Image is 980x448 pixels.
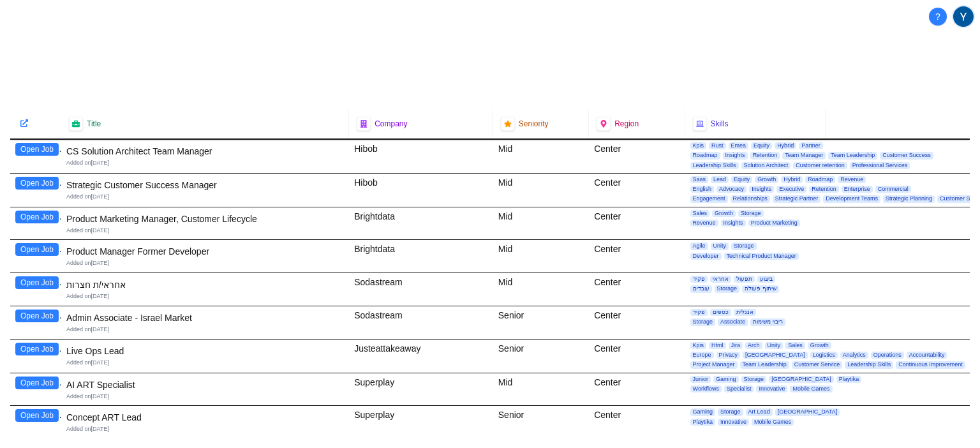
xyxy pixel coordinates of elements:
span: Innovative [756,385,787,392]
span: Team Leadership [828,152,877,159]
div: Hibob [349,140,493,173]
button: Open Job [15,310,59,322]
div: Mid [493,174,589,207]
div: Center [589,140,685,173]
span: [GEOGRAPHIC_DATA] [769,376,834,383]
div: Admin Associate - Israel Market [66,311,344,324]
span: Product Marketing [748,220,800,227]
span: Seniority [519,119,549,129]
div: Live Ops Lead [66,345,344,357]
span: Project Manager [690,361,738,368]
div: Added on [DATE] [66,292,344,301]
div: Brightdata [349,207,493,240]
span: Continuous Improvement [896,361,965,368]
div: Center [589,306,685,339]
div: Product Manager Former Developer [66,245,344,258]
span: כספים [710,309,731,316]
span: שיתוף פעולה [742,285,779,292]
span: Team Leadership [740,361,789,368]
span: Storage [718,408,743,415]
span: Kpis [690,142,707,149]
div: Center [589,174,685,207]
span: Unity [765,342,783,349]
span: Retention [750,152,780,159]
div: Center [589,273,685,306]
span: Solution Architect [741,162,791,169]
span: Advocacy [716,186,746,193]
span: Hybrid [781,176,803,183]
span: Enterprise [842,186,873,193]
span: Revenue [690,220,718,227]
span: Jira [729,342,743,349]
button: Open Job [15,343,59,355]
div: Senior [493,306,589,339]
div: Senior [493,406,589,438]
span: Retention [809,186,839,193]
div: Mid [493,273,589,306]
div: Mid [493,240,589,273]
span: Equity [731,176,752,183]
span: Sales [785,342,805,349]
span: Gaming [713,376,739,383]
span: Skills [711,119,729,129]
span: ביצוע [757,276,775,283]
span: English [690,186,715,193]
span: Storage [738,210,764,217]
button: Open Job [15,276,59,289]
span: עובדים [690,285,712,292]
span: Operations [871,352,904,359]
button: Open Job [15,377,59,389]
div: Justeattakeaway [349,340,493,373]
span: Emea [729,142,749,149]
span: Agile [690,243,708,250]
div: CS Solution Architect Team Manager [66,145,344,158]
span: Mobile Games [752,419,794,426]
div: Mid [493,373,589,406]
div: Senior [493,340,589,373]
span: Team Manager [782,152,826,159]
span: אנגלית [734,309,756,316]
span: Analytics [840,352,868,359]
span: Partner [799,142,823,149]
span: Executive [776,186,806,193]
div: Center [589,373,685,406]
span: Insights [723,152,748,159]
span: פקיד [690,309,708,316]
span: Privacy [716,352,741,359]
div: Added on [DATE] [66,325,344,334]
div: Added on [DATE] [66,392,344,401]
span: Storage [715,285,740,292]
span: פקיד [690,276,708,283]
span: Arch [745,342,762,349]
span: Revenue [838,176,866,183]
span: Insights [749,186,774,193]
div: Center [589,406,685,438]
span: Accountability [907,352,947,359]
div: Concept ART Lead [66,411,344,424]
button: User menu [952,5,975,28]
button: Open Job [15,211,59,223]
div: Sodastream [349,273,493,306]
span: Region [614,119,639,129]
span: Growth [755,176,778,183]
span: Leadership Skills [845,361,893,368]
span: Customer Service [792,361,843,368]
span: Customer retention [793,162,847,169]
span: Associate [718,318,748,325]
span: Roadmap [805,176,835,183]
span: Saas [690,176,709,183]
span: Innovative [718,419,749,426]
span: Strategic Partner [773,195,821,202]
span: Equity [751,142,772,149]
span: [GEOGRAPHIC_DATA] [743,352,808,359]
div: Added on [DATE] [66,227,344,235]
span: Playtika [690,419,716,426]
span: Workflows [690,385,722,392]
div: Superplay [349,406,493,438]
span: Rust [709,142,726,149]
span: Art Lead [746,408,773,415]
button: Open Job [15,143,59,156]
span: Professional Services [850,162,910,169]
div: Center [589,207,685,240]
span: Developer [690,253,722,260]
